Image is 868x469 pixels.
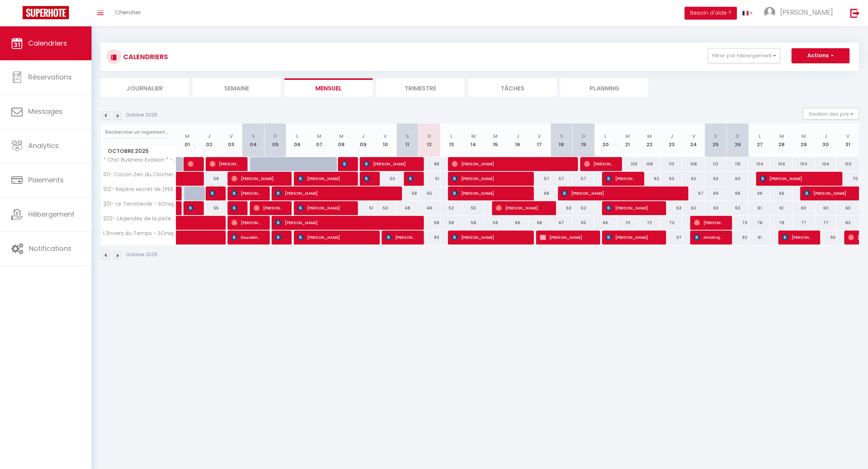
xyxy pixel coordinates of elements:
[714,133,717,140] abbr: S
[352,201,374,215] div: 51
[275,186,392,200] span: [PERSON_NAME]
[837,124,859,157] th: 31
[736,133,740,140] abbr: D
[683,157,704,171] div: 108
[529,172,550,186] div: 57
[188,157,195,171] span: [PERSON_NAME]
[639,157,660,171] div: 108
[384,133,387,140] abbr: V
[105,125,172,139] input: Rechercher un logement...
[274,133,277,140] abbr: D
[102,216,177,222] span: 202- Légendes de la piste - SOnights
[176,124,198,157] th: 01
[771,216,793,230] div: 78
[815,157,837,171] div: 104
[28,38,67,48] span: Calendriers
[364,171,371,186] span: [PERSON_NAME]
[29,244,72,253] span: Notifications
[850,8,860,18] img: logout
[793,124,815,157] th: 29
[647,133,652,140] abbr: M
[704,172,726,186] div: 63
[694,230,723,244] span: Amalraj Mariyayakappu
[28,141,59,150] span: Analytics
[471,133,476,140] abbr: M
[683,201,704,215] div: 62
[452,230,524,244] span: [PERSON_NAME]
[617,124,639,157] th: 21
[452,171,524,186] span: [PERSON_NAME]
[339,133,344,140] abbr: M
[660,216,682,230] div: 73
[275,230,283,244] span: [PERSON_NAME]
[298,230,370,244] span: [PERSON_NAME]
[560,78,648,97] li: Planning
[573,216,594,230] div: 65
[428,133,431,140] abbr: D
[209,157,238,171] span: [PERSON_NAME]
[185,133,189,140] abbr: M
[749,186,770,200] div: 66
[493,133,498,140] abbr: M
[529,216,550,230] div: 68
[727,201,749,215] div: 63
[418,186,440,200] div: 55
[824,133,827,140] abbr: J
[254,201,283,215] span: [PERSON_NAME]
[780,8,833,17] span: [PERSON_NAME]
[771,157,793,171] div: 104
[749,201,770,215] div: 61
[660,172,682,186] div: 63
[115,8,141,16] span: Chercher
[418,124,440,157] th: 12
[275,215,414,230] span: [PERSON_NAME]
[229,133,233,140] abbr: V
[418,172,440,186] div: 51
[550,172,572,186] div: 57
[506,124,528,157] th: 16
[198,172,220,186] div: 58
[683,172,704,186] div: 62
[708,48,780,63] button: Filtrer par hébergement
[759,133,761,140] abbr: L
[209,186,217,200] span: [PERSON_NAME]
[286,124,308,157] th: 06
[252,133,255,140] abbr: S
[396,201,418,215] div: 48
[374,172,396,186] div: 50
[396,124,418,157] th: 11
[727,172,749,186] div: 63
[102,172,177,177] span: 101- Cocon Zen du Clocher - SOnights
[208,133,211,140] abbr: J
[28,209,75,219] span: Hébergement
[284,78,373,97] li: Mensuel
[837,172,859,186] div: 70
[584,157,613,171] span: [PERSON_NAME]
[727,216,749,230] div: 73
[704,186,726,200] div: 69
[231,201,238,215] span: [PERSON_NAME]
[418,216,440,230] div: 58
[749,216,770,230] div: 78
[771,201,793,215] div: 61
[793,157,815,171] div: 104
[406,133,409,140] abbr: S
[815,231,837,244] div: 90
[330,124,352,157] th: 08
[573,124,594,157] th: 19
[694,215,723,230] span: [PERSON_NAME]
[121,48,168,65] h3: CALENDRIERS
[771,186,793,200] div: 66
[374,124,396,157] th: 10
[102,157,177,163] span: * Chic Business Evasion * - SOnights
[418,231,440,244] div: 83
[231,215,260,230] span: [PERSON_NAME]
[188,201,195,215] span: [PERSON_NAME]
[573,172,594,186] div: 57
[198,201,220,215] div: 55
[594,124,616,157] th: 20
[418,157,440,171] div: 88
[727,124,749,157] th: 26
[298,171,348,186] span: [PERSON_NAME]
[837,201,859,215] div: 60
